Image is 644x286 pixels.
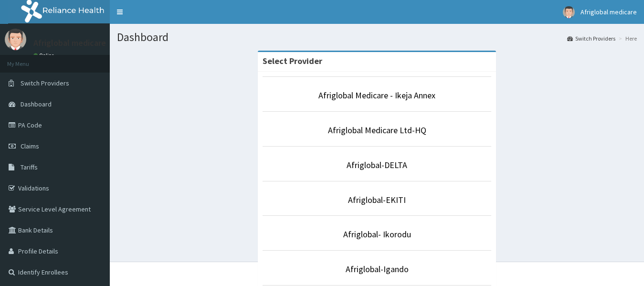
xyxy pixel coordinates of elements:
h1: Dashboard [117,31,637,43]
a: Afriglobal-DELTA [347,159,407,170]
span: Dashboard [21,100,52,108]
a: Afriglobal Medicare Ltd-HQ [328,125,426,136]
span: Tariffs [21,163,38,171]
a: Afriglobal Medicare - Ikeja Annex [318,90,435,101]
a: Online [33,52,56,59]
span: Afriglobal medicare [581,8,637,16]
a: Afriglobal-EKITI [348,194,406,205]
img: User Image [563,6,575,18]
strong: Select Provider [263,55,322,66]
span: Switch Providers [21,79,69,87]
p: Afriglobal medicare [33,39,106,47]
span: Claims [21,142,39,150]
a: Switch Providers [567,34,615,42]
a: Afriglobal- Ikorodu [343,229,411,240]
li: Here [616,34,637,42]
a: Afriglobal-Igando [346,264,409,275]
img: User Image [5,29,26,50]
